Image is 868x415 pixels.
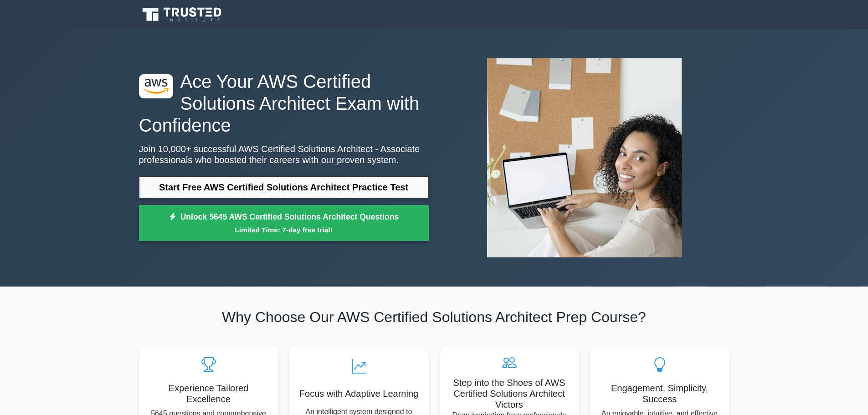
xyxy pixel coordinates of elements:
[447,377,572,410] h5: Step into the Shoes of AWS Certified Solutions Architect Victors
[139,176,429,198] a: Start Free AWS Certified Solutions Architect Practice Test
[139,308,729,326] h2: Why Choose Our AWS Certified Solutions Architect Prep Course?
[297,388,421,399] h5: Focus with Adaptive Learning
[139,205,429,241] a: Unlock 5645 AWS Certified Solutions Architect QuestionsLimited Time: 7-day free trial!
[139,71,429,136] h1: Ace Your AWS Certified Solutions Architect Exam with Confidence
[150,225,417,235] small: Limited Time: 7-day free trial!
[597,383,722,405] h5: Engagement, Simplicity, Success
[146,383,271,405] h5: Experience Tailored Excellence
[139,143,429,165] p: Join 10,000+ successful AWS Certified Solutions Architect - Associate professionals who boosted t...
